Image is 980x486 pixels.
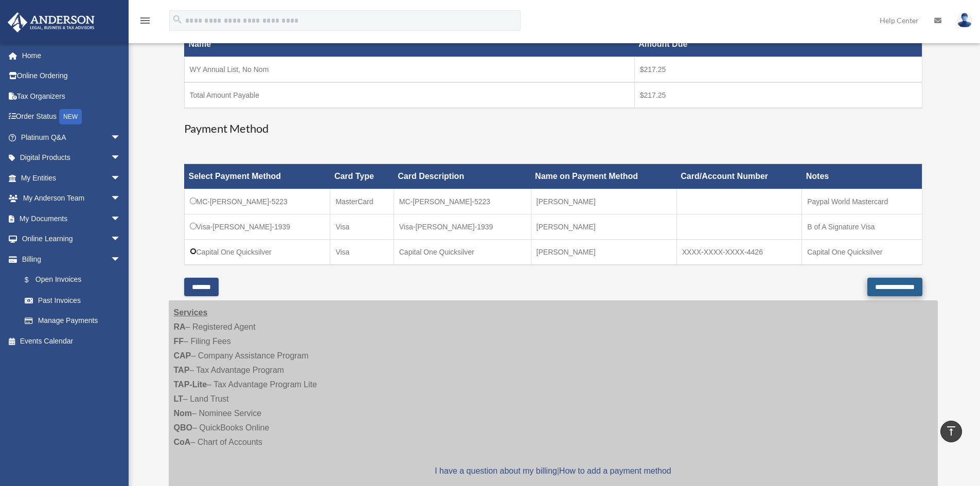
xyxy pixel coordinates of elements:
i: menu [139,14,151,27]
strong: Services [174,308,208,317]
td: XXXX-XXXX-XXXX-4426 [676,240,802,265]
th: Notes [802,164,922,189]
a: Platinum Q&Aarrow_drop_down [7,127,136,148]
p: | [174,464,933,478]
a: menu [139,18,151,27]
img: Anderson Advisors Platinum Portal [5,12,98,32]
a: Events Calendar [7,331,136,351]
td: WY Annual List, No Nom [184,57,634,83]
td: MasterCard [330,189,394,214]
td: Visa [330,240,394,265]
strong: RA [174,322,186,331]
td: [PERSON_NAME] [531,214,676,240]
a: Billingarrow_drop_down [7,249,131,269]
span: arrow_drop_down [111,127,131,148]
td: $217.25 [634,57,922,83]
span: arrow_drop_down [111,168,131,189]
a: Order StatusNEW [7,106,136,128]
td: Capital One Quicksilver [802,240,922,265]
strong: TAP-Lite [174,380,207,389]
span: arrow_drop_down [111,208,131,229]
a: My Anderson Teamarrow_drop_down [7,188,136,209]
a: Tax Organizers [7,86,136,106]
img: User Pic [957,13,972,28]
td: Paypal World Mastercard [802,189,922,214]
a: Manage Payments [14,311,131,331]
td: Total Amount Payable [184,82,634,108]
a: I have a question about my billing [435,466,557,475]
strong: CoA [174,438,191,446]
td: Visa [330,214,394,240]
td: Capital One Quicksilver [184,240,330,265]
td: Visa-[PERSON_NAME]-1939 [184,214,330,240]
strong: FF [174,337,184,346]
strong: CAP [174,351,191,360]
a: $Open Invoices [14,269,126,291]
a: My Entitiesarrow_drop_down [7,168,136,188]
td: MC-[PERSON_NAME]-5223 [394,189,531,214]
a: Home [7,45,136,66]
span: arrow_drop_down [111,249,131,270]
td: [PERSON_NAME] [531,189,676,214]
i: search [172,14,183,25]
span: arrow_drop_down [111,148,131,169]
h3: Payment Method [184,121,922,137]
strong: TAP [174,366,190,374]
th: Card Type [330,164,394,189]
a: My Documentsarrow_drop_down [7,208,136,229]
span: arrow_drop_down [111,188,131,209]
td: Visa-[PERSON_NAME]-1939 [394,214,531,240]
th: Card/Account Number [676,164,802,189]
th: Select Payment Method [184,164,330,189]
strong: LT [174,394,183,403]
strong: QBO [174,423,192,432]
i: vertical_align_top [945,425,957,437]
a: How to add a payment method [559,466,671,475]
div: NEW [59,109,82,124]
a: Online Learningarrow_drop_down [7,229,136,249]
span: $ [30,274,35,286]
th: Name on Payment Method [531,164,676,189]
a: Online Ordering [7,66,136,86]
td: [PERSON_NAME] [531,240,676,265]
a: Past Invoices [14,290,131,311]
a: vertical_align_top [940,421,962,442]
a: Digital Productsarrow_drop_down [7,148,136,168]
th: Amount Due [634,32,922,57]
th: Card Description [394,164,531,189]
th: Name [184,32,634,57]
td: B of A Signature Visa [802,214,922,240]
td: Capital One Quicksilver [394,240,531,265]
span: arrow_drop_down [111,229,131,250]
td: MC-[PERSON_NAME]-5223 [184,189,330,214]
strong: Nom [174,409,192,418]
td: $217.25 [634,82,922,108]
